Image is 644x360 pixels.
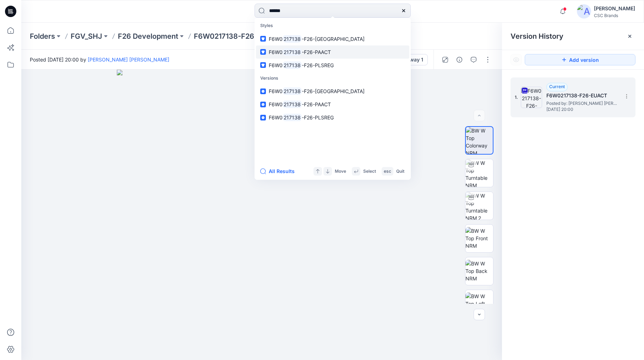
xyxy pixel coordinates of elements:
span: Current [549,84,565,89]
div: [PERSON_NAME] [594,4,635,13]
mark: 217138 [283,48,302,56]
a: F6W0217138-F26-PLSREG [256,111,409,124]
mark: 217138 [283,35,302,43]
p: Quit [396,168,404,175]
a: F6W0217138-F26-[GEOGRAPHIC_DATA] [256,85,409,98]
span: Version History [511,32,563,41]
img: BW W Top Front NRM [465,227,493,249]
a: F6W0217138-F26-PAACT [256,45,409,59]
span: 1. [515,94,518,101]
span: F6W0 [269,101,283,107]
img: BW W Top Back NRM [465,260,493,282]
a: F26 Development [118,31,178,41]
span: F6W0 [269,62,283,68]
span: -F26-[GEOGRAPHIC_DATA] [302,36,365,42]
span: -F26-[GEOGRAPHIC_DATA] [302,88,365,94]
p: Versions [256,72,409,85]
span: F6W0 [269,36,283,42]
span: -F26-PAACT [302,101,331,107]
button: Close [627,33,633,39]
a: F6W0217138-F26-[GEOGRAPHIC_DATA] [256,32,409,45]
a: F6W0217138-F26-PAACT [256,98,409,111]
img: BW W Top Left NRM [465,292,493,315]
mark: 217138 [283,87,302,95]
mark: 217138 [283,113,302,122]
span: -F26-PLSREG [302,62,334,68]
img: BW W Top Turntable NRM [465,159,493,187]
span: F6W0 [269,114,283,120]
span: F6W0 [269,88,283,94]
p: esc [384,168,391,175]
img: BW W Top Turntable NRM 2 [465,192,493,220]
span: Posted [DATE] 20:00 by [30,56,169,63]
a: [PERSON_NAME] [PERSON_NAME] [88,57,169,63]
span: F6W0 [269,49,283,55]
img: eyJhbGciOiJIUzI1NiIsImtpZCI6IjAiLCJzbHQiOiJzZXMiLCJ0eXAiOiJKV1QifQ.eyJkYXRhIjp7InR5cGUiOiJzdG9yYW... [117,70,407,360]
p: Move [335,168,346,175]
img: F6W0217138-F26-EUACT [521,87,542,108]
h5: F6W0217138-F26-EUACT [546,91,617,100]
p: Styles [256,19,409,32]
a: Folders [30,31,55,41]
button: Add version [525,54,635,65]
span: -F26-PLSREG [302,114,334,120]
button: Details [454,54,465,65]
div: CSC Brands [594,13,635,18]
span: [DATE] 20:00 [546,107,617,112]
span: Posted by: Nguyễn Tuấn Anh [546,100,617,107]
button: Show Hidden Versions [511,54,522,65]
p: Select [363,168,376,175]
img: avatar [577,4,591,18]
a: FGV_SHJ [71,31,102,41]
mark: 217138 [283,100,302,108]
img: BW W Top Colorway NRM [466,127,493,154]
p: F6W0217138-F26-EUACT [194,31,282,41]
span: -F26-PAACT [302,49,331,55]
a: F6W0217138-F26-PLSREG [256,59,409,72]
mark: 217138 [283,61,302,69]
button: All Results [260,167,299,176]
